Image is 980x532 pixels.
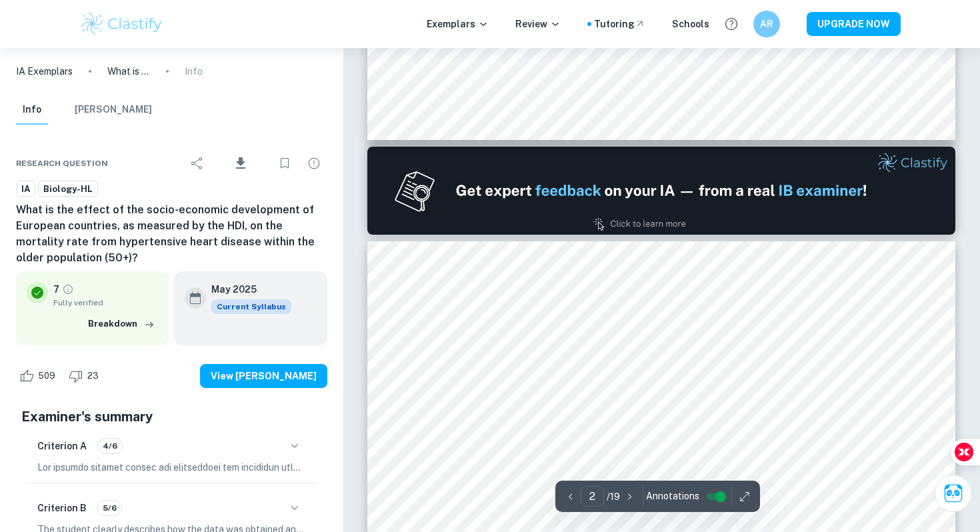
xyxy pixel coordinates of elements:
span: IA [17,183,35,196]
p: What is the effect of the socio-economic development of European countries, as measured by the HD... [107,64,150,79]
button: [PERSON_NAME] [75,95,152,125]
button: View [PERSON_NAME] [200,364,327,388]
img: Clastify logo [79,11,164,37]
button: Ask Clai [935,475,972,512]
div: Share [184,150,211,177]
div: Bookmark [271,150,298,177]
a: Biology-HL [38,181,98,197]
button: Help and Feedback [720,13,743,35]
button: UPGRADE NOW [807,12,901,36]
div: Download [213,146,269,181]
h6: AR [759,17,775,31]
div: Like [16,365,63,387]
h6: What is the effect of the socio-economic development of European countries, as measured by the HD... [16,202,327,266]
span: Research question [16,157,108,169]
span: 4/6 [98,440,122,452]
h5: Examiner's summary [21,407,322,427]
h6: Criterion B [37,501,87,515]
h6: Criterion A [37,439,87,453]
div: Report issue [301,150,327,177]
button: Breakdown [85,314,158,334]
p: Lor ipsumdo sitamet consec adi elitseddoei tem incididun utlaboree do mag aliquaen adminimv, quis... [37,460,306,475]
button: Info [16,95,48,125]
a: IA [16,181,35,197]
div: Dislike [65,365,106,387]
a: Tutoring [594,17,645,31]
p: Review [515,17,561,31]
p: 7 [53,282,59,297]
h6: May 2025 [211,282,281,297]
span: Annotations [646,489,699,503]
span: Fully verified [53,297,158,309]
span: Biology-HL [39,183,97,196]
span: Current Syllabus [211,299,291,314]
a: Schools [672,17,709,31]
div: This exemplar is based on the current syllabus. Feel free to refer to it for inspiration/ideas wh... [211,299,291,314]
img: Ad [367,147,955,235]
p: / 19 [607,489,620,504]
p: Info [185,64,203,79]
p: Exemplars [427,17,489,31]
a: Grade fully verified [62,283,74,295]
span: 23 [80,369,106,383]
span: 5/6 [98,502,121,514]
span: 509 [31,369,63,383]
a: IA Exemplars [16,64,73,79]
button: AR [753,11,780,37]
